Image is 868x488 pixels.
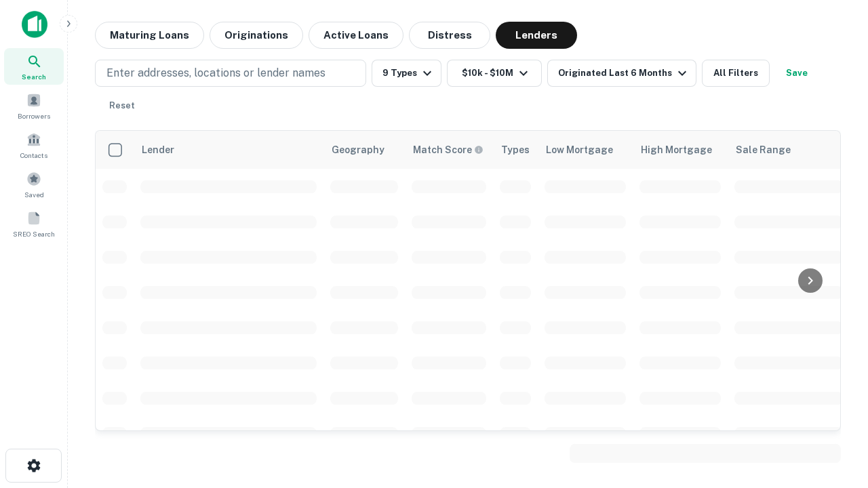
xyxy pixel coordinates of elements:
div: Types [501,142,530,158]
button: Originated Last 6 Months [547,60,696,87]
div: Originated Last 6 Months [558,65,690,81]
th: Capitalize uses an advanced AI algorithm to match your search with the best lender. The match sco... [405,131,493,169]
p: Enter addresses, locations or lender names [106,65,325,81]
a: SREO Search [4,205,64,242]
button: Originations [210,22,303,49]
a: Borrowers [4,87,64,124]
div: Geography [332,142,384,158]
button: All Filters [702,60,770,87]
span: Borrowers [18,110,50,121]
button: Active Loans [309,22,403,49]
button: Reset [100,92,144,119]
iframe: Chat Widget [800,380,868,445]
th: Low Mortgage [538,131,633,169]
button: 9 Types [372,60,441,87]
th: Types [493,131,538,169]
img: capitalize-icon.png [22,11,47,38]
th: Geography [323,131,405,169]
th: High Mortgage [633,131,728,169]
a: Contacts [4,127,64,163]
div: Low Mortgage [546,142,613,158]
button: Lenders [496,22,577,49]
th: Lender [134,131,323,169]
button: Enter addresses, locations or lender names [95,60,366,87]
button: Save your search to get updates of matches that match your search criteria. [775,60,818,87]
th: Sale Range [728,131,850,169]
div: Capitalize uses an advanced AI algorithm to match your search with the best lender. The match sco... [413,142,484,157]
button: Distress [409,22,490,49]
span: Contacts [20,150,47,161]
h6: Match Score [413,142,481,157]
a: Saved [4,166,64,203]
span: Search [22,71,46,82]
div: High Mortgage [641,142,712,158]
button: $10k - $10M [447,60,542,87]
button: Maturing Loans [95,22,204,49]
span: SREO Search [13,228,55,239]
div: Lender [142,142,174,158]
div: Sale Range [736,142,791,158]
a: Search [4,48,64,85]
span: Saved [24,189,44,200]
